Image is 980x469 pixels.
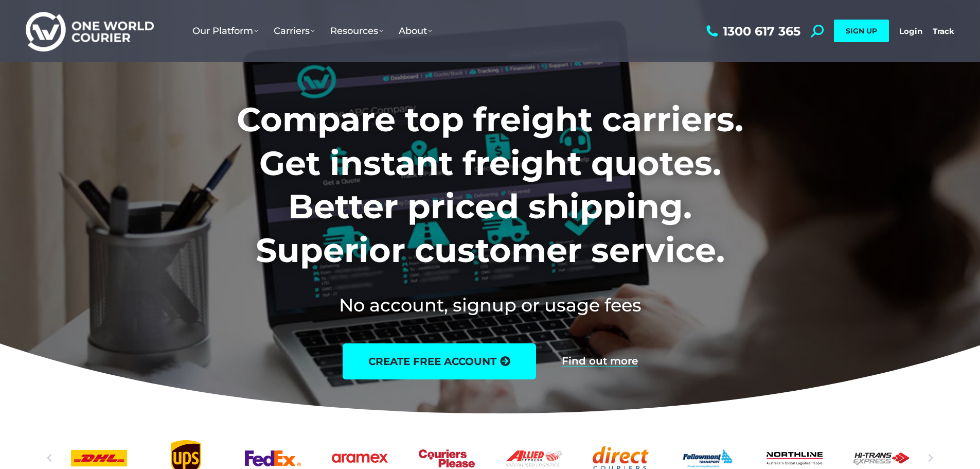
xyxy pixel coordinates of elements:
[933,26,954,36] a: Track
[343,343,536,379] a: create free account
[323,15,391,47] a: Resources
[274,25,315,37] span: Carriers
[185,15,266,47] a: Our Platform
[834,20,889,42] a: SIGN UP
[330,25,383,37] span: Resources
[192,25,258,37] span: Our Platform
[562,356,638,367] a: Find out more
[399,25,432,37] span: About
[169,292,811,318] h2: No account, signup or usage fees
[846,26,877,36] span: SIGN UP
[26,10,154,52] img: One World Courier
[391,15,440,47] a: About
[169,98,811,272] h1: Compare top freight carriers. Get instant freight quotes. Better priced shipping. Superior custom...
[266,15,323,47] a: Carriers
[704,25,800,38] a: 1300 617 365
[899,26,922,36] a: Login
